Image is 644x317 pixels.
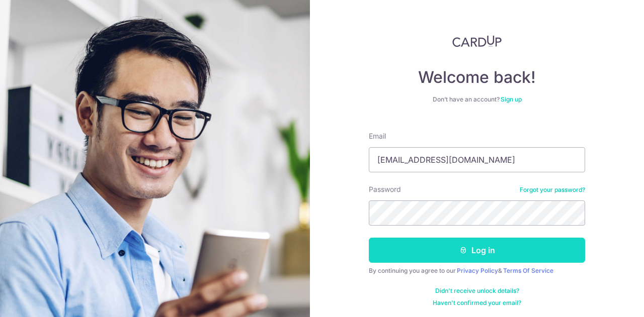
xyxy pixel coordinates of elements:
[369,131,386,141] label: Email
[369,147,585,172] input: Enter your Email
[369,267,585,275] div: By continuing you agree to our &
[435,287,519,295] a: Didn't receive unlock details?
[457,267,498,274] a: Privacy Policy
[501,95,522,103] a: Sign up
[503,267,553,274] a: Terms Of Service
[433,299,521,307] a: Haven't confirmed your email?
[452,35,502,47] img: CardUp Logo
[369,95,585,103] div: Don’t have an account?
[369,67,585,87] h4: Welcome back!
[369,184,401,194] label: Password
[369,238,585,263] button: Log in
[520,186,585,194] a: Forgot your password?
